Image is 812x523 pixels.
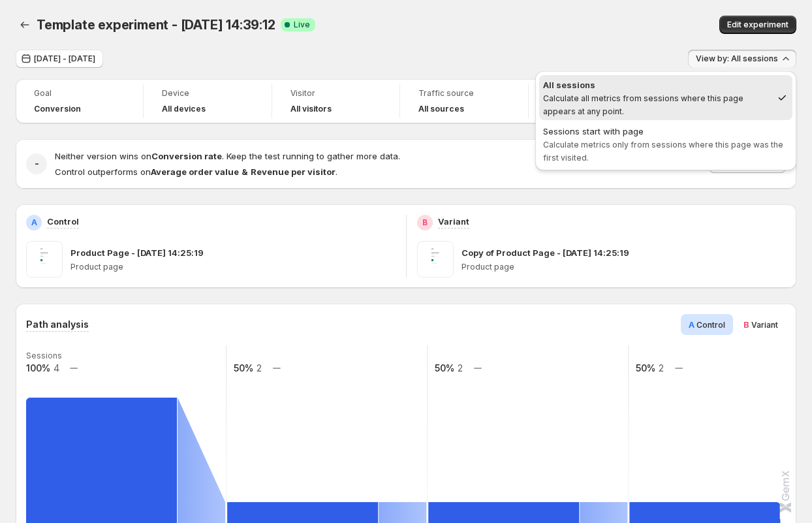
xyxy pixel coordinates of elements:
[435,362,454,373] text: 50%
[55,166,337,177] span: Control outperforms on .
[543,125,789,138] div: Sessions start with page
[26,318,89,331] h3: Path analysis
[543,140,783,163] span: Calculate metrics only from sessions where this page was the first visited.
[26,362,50,373] text: 100%
[257,362,262,373] text: 2
[543,78,772,91] div: All sessions
[461,246,629,259] p: Copy of Product Page - [DATE] 14:25:19
[418,87,509,116] a: Traffic sourceAll sources
[659,362,664,373] text: 2
[743,319,749,330] span: B
[16,50,103,68] button: [DATE] - [DATE]
[54,362,59,373] text: 4
[34,87,125,116] a: GoalConversion
[688,50,796,68] button: View by: All sessions
[422,217,428,228] h2: B
[162,87,253,116] a: DeviceAll devices
[543,93,743,116] span: Calculate all metrics from sessions where this page appears at any point.
[458,362,463,373] text: 2
[290,104,332,114] h4: All visitors
[47,215,79,228] p: Control
[151,166,239,177] strong: Average order value
[727,20,789,30] span: Edit experiment
[418,104,464,114] h4: All sources
[55,151,400,161] span: Neither version wins on . Keep the test running to gather more data.
[234,362,253,373] text: 50%
[34,88,125,99] span: Goal
[162,88,253,99] span: Device
[696,320,725,330] span: Control
[290,87,381,116] a: VisitorAll visitors
[34,104,81,114] span: Conversion
[70,262,396,272] p: Product page
[751,320,778,330] span: Variant
[162,104,206,114] h4: All devices
[242,166,248,177] strong: &
[251,166,336,177] strong: Revenue per visitor
[461,262,787,272] p: Product page
[70,246,204,259] p: Product Page - [DATE] 14:25:19
[696,54,778,64] span: View by: All sessions
[290,88,381,99] span: Visitor
[34,54,95,64] span: [DATE] - [DATE]
[418,88,509,99] span: Traffic source
[35,157,39,170] h2: -
[31,217,37,228] h2: A
[417,241,454,277] img: Copy of Product Page - Sep 16, 14:25:19
[37,17,275,33] span: Template experiment - [DATE] 14:39:12
[438,215,469,228] p: Variant
[26,241,63,277] img: Product Page - Sep 16, 14:25:19
[636,362,655,373] text: 50%
[719,16,796,34] button: Edit experiment
[26,351,62,360] text: Sessions
[151,151,222,161] strong: Conversion rate
[294,20,310,30] span: Live
[689,319,695,330] span: A
[16,16,34,34] button: Back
